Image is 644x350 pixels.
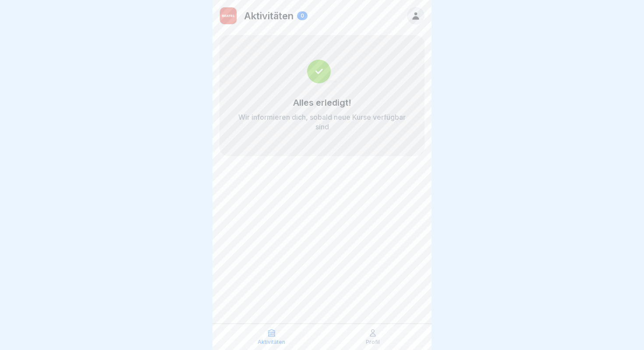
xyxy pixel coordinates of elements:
[293,97,351,108] p: Alles erledigt!
[220,7,237,24] img: hrdyj4tscali0st5u12judfl.png
[237,112,407,132] p: Wir informieren dich, sobald neue Kurse verfügbar sind
[366,339,380,345] p: Profil
[297,11,308,20] div: 0
[244,10,294,21] p: Aktivitäten
[307,60,337,83] img: completed.svg
[258,339,285,345] p: Aktivitäten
